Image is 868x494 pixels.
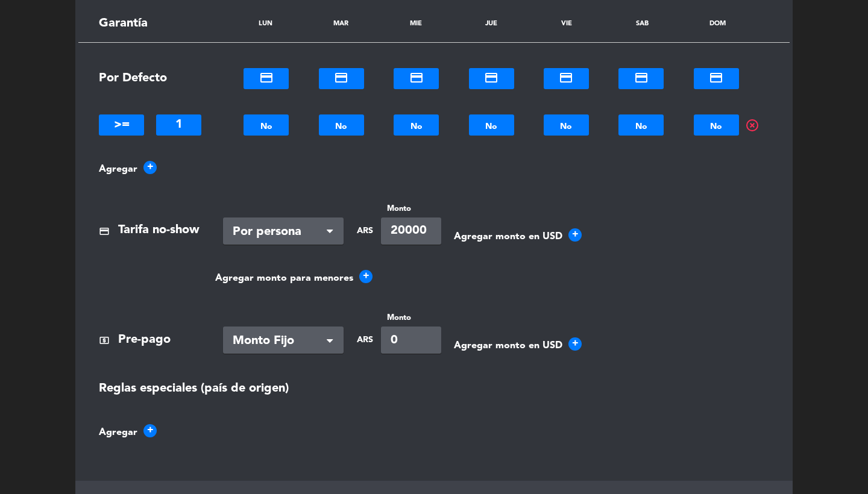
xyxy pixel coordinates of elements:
label: Tarifa no-show [118,220,200,240]
label: Pre-pago [118,330,171,350]
button: Agregar monto en USD+ [454,337,582,354]
div: JUE [467,20,515,28]
button: Agregar+ [99,161,157,177]
div: Por Defecto [90,68,205,89]
button: Agregar monto en USD+ [454,228,582,245]
div: MAR [316,20,365,28]
div: Garantía [90,14,205,34]
label: Monto [381,311,441,324]
span: + [359,270,373,283]
span: Monto Fijo [233,331,324,351]
div: LUN [241,20,289,28]
span: + [143,161,157,174]
div: Reglas especiales (país de origen) [90,379,205,399]
div: DOM [693,20,741,28]
span: payment [99,226,110,237]
span: ARS [357,224,372,238]
span: Por persona [233,222,324,242]
span: + [568,228,582,242]
div: VIE [542,20,591,28]
button: Agregar+ [99,424,157,440]
span: + [568,337,582,351]
button: Agregar monto para menores+ [215,270,373,286]
label: Monto [381,202,441,215]
span: local_atm [99,335,110,346]
span: highlight_off [745,118,759,133]
span: ARS [357,333,372,347]
div: MIE [392,20,440,28]
div: SAB [618,20,666,28]
span: + [143,424,157,437]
